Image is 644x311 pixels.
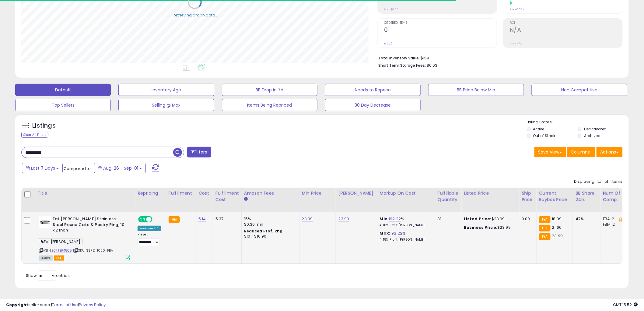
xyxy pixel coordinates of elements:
[552,233,563,239] span: 23.99
[152,217,161,222] span: OFF
[522,216,532,222] div: 0.00
[584,133,600,138] label: Archived
[464,190,516,196] div: Listed Price
[15,99,111,111] button: Top Sellers
[244,234,295,239] div: $10 - $10.90
[138,190,163,196] div: Repricing
[380,216,389,222] b: Min:
[244,228,284,234] b: Reduced Prof. Rng.
[377,188,435,212] th: The percentage added to the cost of goods (COGS) that forms the calculator for Min & Max prices.
[244,222,295,227] div: $0.30 min
[384,8,398,11] small: Prev: $0.00
[39,216,130,260] div: ASIN:
[21,132,48,138] div: Clear All Filters
[378,63,426,68] b: Short Term Storage Fees:
[138,232,161,246] div: Preset:
[22,163,63,173] button: Last 7 Days
[438,216,457,222] div: 31
[198,216,206,222] a: 5.14
[380,216,430,228] div: %
[302,190,333,196] div: Min Price
[138,226,161,231] div: Amazon AI *
[37,190,132,196] div: Title
[325,84,421,96] button: Needs to Reprice
[464,216,492,222] b: Listed Price:
[534,147,566,157] button: Save View
[384,42,393,45] small: Prev: 0
[576,216,596,222] div: 47%
[378,54,618,61] li: $159
[378,55,420,61] b: Total Inventory Value:
[390,230,402,236] a: 192.22
[39,238,82,245] span: Fat [PERSON_NAME]
[597,147,623,157] button: Actions
[325,99,421,111] button: 30 Day Decrease
[338,216,349,222] a: 23.99
[584,126,607,132] label: Deactivated
[118,99,214,111] button: Selling @ Max
[64,166,92,171] span: Compared to:
[574,179,623,185] div: Displaying 1 to 1 of 1 items
[384,21,497,25] span: Ordered Items
[380,230,390,236] b: Max:
[244,196,248,202] small: Amazon Fees.
[539,225,550,231] small: FBA
[244,216,295,222] div: 15%
[380,231,430,242] div: %
[603,190,625,203] div: Num of Comp.
[428,84,524,96] button: BB Price Below Min
[169,190,193,196] div: Fulfillment
[173,12,217,18] div: Retrieving graph data..
[380,190,432,196] div: Markup on Cost
[552,224,562,230] span: 21.66
[533,126,544,132] label: Active
[384,27,497,35] h2: 0
[380,223,430,228] p: 41.18% Profit [PERSON_NAME]
[26,273,70,278] span: Show: entries
[603,222,623,227] div: FBM: 2
[103,165,138,171] span: Aug-26 - Sep-01
[52,302,78,308] a: Terms of Use
[464,224,497,230] b: Business Price:
[222,99,317,111] button: Items Being Repriced
[603,216,623,222] div: FBA: 2
[510,21,622,25] span: ROI
[567,147,596,157] button: Columns
[527,119,629,125] p: Listing States:
[53,216,127,235] b: Fat [PERSON_NAME] Stainless Steel Round Cake & Pastry Ring, 10 x 2 Inch
[73,248,113,253] span: | SKU: SSRD-1020-FBA
[169,216,180,223] small: FBA
[6,302,28,308] strong: Copyright
[94,163,146,173] button: Aug-26 - Sep-01
[533,133,555,138] label: Out of Stock
[510,27,622,35] h2: N/A
[6,302,106,308] div: seller snap | |
[54,256,64,261] span: FBA
[438,190,459,203] div: Fulfillable Quantity
[427,62,437,68] span: $0.63
[31,165,55,171] span: Last 7 Days
[39,216,51,228] img: 21mb0+af5DL._SL40_.jpg
[338,190,375,196] div: [PERSON_NAME]
[222,84,317,96] button: BB Drop in 7d
[215,190,239,203] div: Fulfillment Cost
[532,84,627,96] button: Non Competitive
[522,190,534,203] div: Ship Price
[215,216,237,222] div: 5.37
[571,149,590,155] span: Columns
[198,190,210,196] div: Cost
[539,216,550,223] small: FBA
[389,216,401,222] a: 192.22
[79,302,106,308] a: Privacy Policy
[51,248,72,253] a: B07JBR45C5
[510,8,524,11] small: Prev: 0.00%
[139,217,146,222] span: ON
[380,238,430,242] p: 41.18% Profit [PERSON_NAME]
[118,84,214,96] button: Inventory Age
[510,42,522,45] small: Prev: N/A
[32,122,56,130] h5: Listings
[39,256,53,261] span: All listings currently available for purchase on Amazon
[539,190,570,203] div: Current Buybox Price
[464,216,514,222] div: $23.99
[244,190,297,196] div: Amazon Fees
